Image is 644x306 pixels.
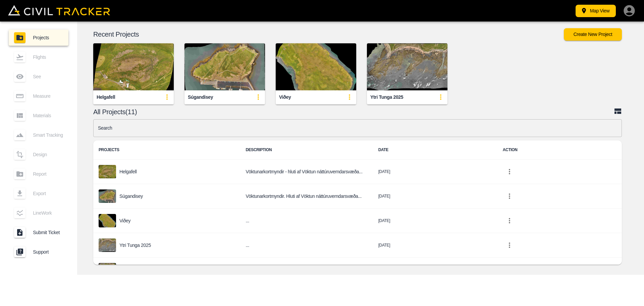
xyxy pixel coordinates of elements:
p: Recent Projects [93,32,564,37]
p: Súgandisey [119,193,143,199]
p: All Projects(11) [93,109,614,115]
img: project-image [99,165,116,178]
img: project-image [99,263,116,276]
td: [DATE] [373,209,497,233]
td: [DATE] [373,184,497,209]
p: Viðey [119,218,130,223]
td: [DATE] [373,233,497,258]
button: update-card-details [160,90,174,104]
span: Submit Ticket [33,230,63,235]
img: Súgandisey [184,43,265,90]
th: PROJECTS [93,140,240,160]
th: DATE [373,140,497,160]
td: [DATE] [373,160,497,184]
img: Ytri Tunga 2025 [367,43,447,90]
span: Support [33,249,63,255]
img: project-image [99,238,116,252]
button: Create New Project [564,28,622,41]
img: project-image [99,214,116,227]
div: Helgafell [97,94,115,100]
h6: ... [246,241,367,250]
div: Ytri Tunga 2025 [370,94,403,100]
a: Support [9,244,68,260]
a: Projects [9,30,68,46]
button: update-card-details [434,90,447,104]
img: Viðey [276,43,356,90]
img: project-image [99,189,116,203]
a: Submit Ticket [9,224,68,241]
div: Viðey [279,94,291,100]
button: update-card-details [252,90,265,104]
th: ACTION [497,140,622,160]
span: Projects [33,35,63,40]
td: [DATE] [373,258,497,282]
div: Súgandisey [188,94,213,100]
img: Helgafell [93,43,174,90]
h6: Vöktunarkortmyndir - hluti af Vöktun náttúruverndarsvæða [246,168,367,176]
p: Helgafell [119,169,137,174]
p: Ytri Tunga 2025 [119,243,151,248]
h6: ... [246,217,367,225]
button: update-card-details [343,90,356,104]
th: DESCRIPTION [240,140,373,160]
button: Map View [576,5,616,17]
h6: Vöktunarkortmyndir. Hluti af Vöktun náttúruverndarsvæða [246,192,367,201]
img: Civil Tracker [8,5,110,15]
